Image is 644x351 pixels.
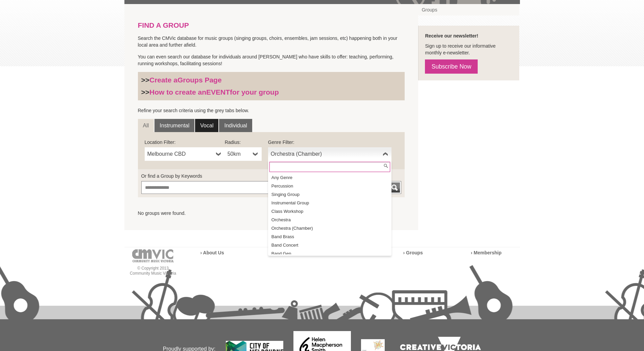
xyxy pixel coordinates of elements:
a: Instrumental [154,119,194,132]
strong: Groups Page [177,76,222,84]
strong: Receive our newsletter! [425,33,478,39]
p: Sign up to receive our informative monthly e-newsletter. [425,43,512,56]
strong: EVENT [206,88,230,96]
img: cmvic-logo-footer.png [132,249,174,262]
span: Melbourne CBD [147,150,213,158]
a: Melbourne CBD [145,147,225,161]
a: Vocal [195,119,218,132]
li: Singing Group [269,190,391,199]
h3: >> [141,88,402,97]
li: Orchestra [269,216,391,224]
p: You can even search our database for individuals around [PERSON_NAME] who have skills to offer: t... [138,53,405,67]
a: › About Us [200,250,224,255]
span: 50km [228,150,250,158]
label: Radius: [225,139,262,146]
a: How to create anEVENTfor your group [149,88,279,96]
a: Groups [418,4,519,16]
strong: FIND A GROUP [138,21,189,29]
p: Search the CMVic database for music groups (singing groups, choirs, ensembles, jam sessions, etc)... [138,35,405,48]
p: Refine your search criteria using the grey tabs below. [138,107,405,114]
li: Percussion [269,182,391,190]
a: › Membership [471,250,502,255]
label: Location Filter: [145,139,225,146]
a: 50km [225,147,262,161]
li: Any Genre [269,173,391,182]
a: Create aGroups Page [149,76,222,84]
a: Subscribe Now [425,59,478,74]
a: › Resources [268,250,295,255]
ul: No groups were found. [138,210,405,217]
a: All [138,119,154,132]
li: Band Concert [269,241,391,249]
li: Orchestra (Chamber) [269,224,391,232]
li: Band Gen [269,249,391,258]
li: Band Brass [269,232,391,241]
span: Orchestra (Chamber) [271,150,380,158]
label: Or find a Group by Keywords [141,173,402,179]
h3: >> [141,76,402,84]
a: › Groups [403,250,423,255]
a: Orchestra (Chamber) [268,147,391,161]
p: © Copyright 2013 Community Music Victoria [124,266,182,276]
li: Instrumental Group [269,199,391,207]
li: Class Workshop [269,207,391,216]
a: Individual [219,119,252,132]
label: Genre Filter: [268,139,391,146]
